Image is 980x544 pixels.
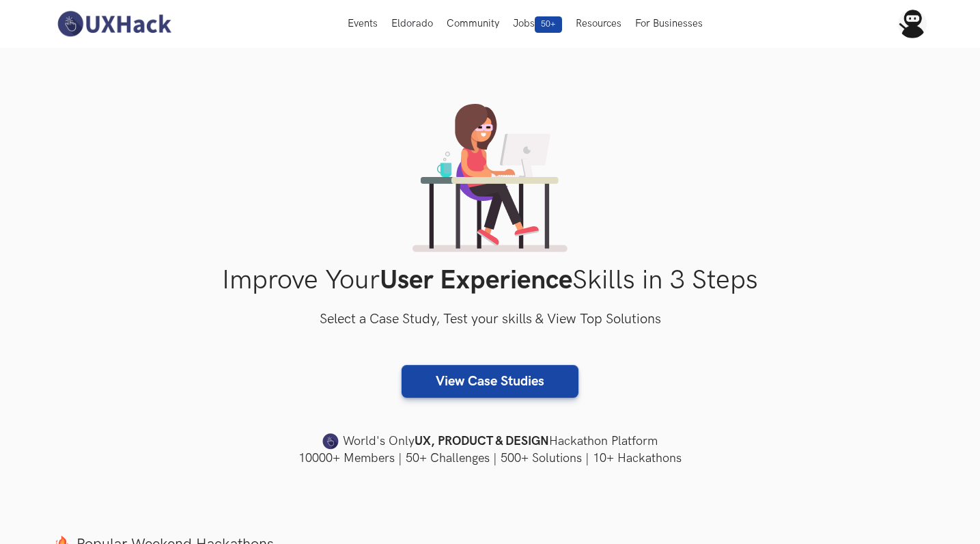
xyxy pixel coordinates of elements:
img: lady working on laptop [412,104,568,252]
span: 50+ [535,16,562,33]
a: View Case Studies [402,365,578,398]
strong: User Experience [380,264,572,297]
img: Your profile pic [898,10,927,38]
h4: 10000+ Members | 50+ Challenges | 500+ Solutions | 10+ Hackathons [53,450,927,467]
h1: Improve Your Skills in 3 Steps [53,264,927,297]
h4: World's Only Hackathon Platform [53,432,927,451]
img: uxhack-favicon-image.png [322,433,339,450]
strong: UX, PRODUCT & DESIGN [415,432,549,451]
h3: Select a Case Study, Test your skills & View Top Solutions [53,309,927,331]
img: UXHack-logo.png [53,10,175,38]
